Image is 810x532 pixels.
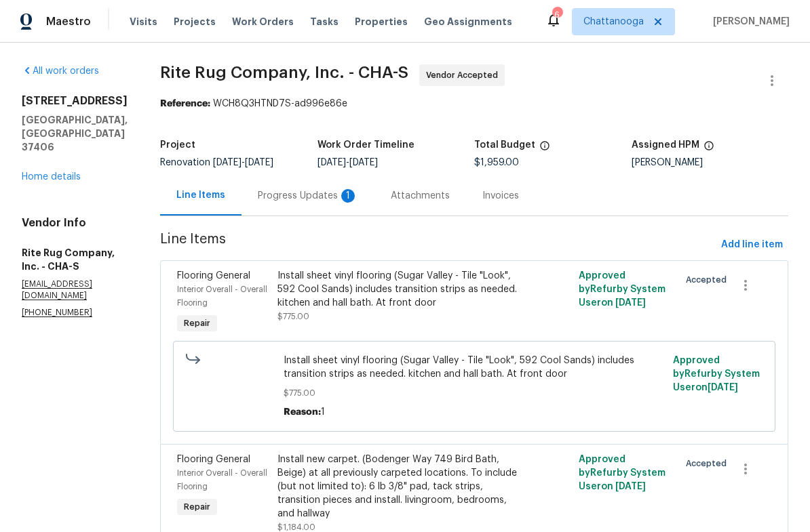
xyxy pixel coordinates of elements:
h5: Assigned HPM [632,140,699,150]
div: 6 [552,8,562,22]
span: Reason: [284,407,321,417]
h2: [STREET_ADDRESS] [22,94,128,108]
span: Repair [178,316,216,330]
span: Add line item [721,237,783,253]
span: Install sheet vinyl flooring (Sugar Valley - Tile "Look", 592 Cool Sands) includes transition str... [284,354,666,381]
div: Attachments [391,189,450,203]
span: Rite Rug Company, Inc. - CHA-S [160,64,408,81]
span: Flooring General [177,271,250,281]
span: $1,184.00 [277,523,315,531]
span: $775.00 [277,312,309,321]
div: 1 [341,189,355,203]
span: Vendor Accepted [426,68,503,82]
button: Add line item [716,232,788,258]
span: [PERSON_NAME] [708,15,790,28]
chrome_annotation: [PHONE_NUMBER] [22,308,92,317]
span: Projects [174,15,216,28]
span: Renovation [160,158,273,167]
span: Approved by Refurby System User on [673,356,760,392]
h5: Project [160,140,195,150]
span: Approved by Refurby System User on [579,455,666,491]
span: - [317,158,378,167]
span: 1 [321,407,325,417]
span: Interior Overall - Overall Flooring [177,285,267,307]
div: Progress Updates [258,189,358,203]
span: - [213,158,273,167]
span: The hpm assigned to this work order. [703,140,714,158]
div: [PERSON_NAME] [632,158,789,167]
h5: Rite Rug Company, Inc. - CHA-S [22,246,128,273]
h5: Work Order Timeline [317,140,414,150]
div: WCH8Q3HTND7S-ad996e86e [160,97,788,110]
chrome_annotation: [EMAIL_ADDRESS][DOMAIN_NAME] [22,280,92,300]
span: Properties [355,15,408,28]
span: [DATE] [615,298,646,308]
span: Work Orders [232,15,294,28]
span: Geo Assignments [424,15,512,28]
h5: Total Budget [474,140,535,150]
span: [DATE] [615,482,646,491]
span: Visits [130,15,157,28]
span: Interior Overall - Overall Flooring [177,469,267,491]
h5: [GEOGRAPHIC_DATA], [GEOGRAPHIC_DATA] 37406 [22,113,128,154]
span: [DATE] [349,158,378,167]
a: All work orders [22,66,99,76]
span: Maestro [46,15,91,28]
span: [DATE] [213,158,242,167]
span: [DATE] [245,158,273,167]
span: Line Items [160,232,716,258]
span: Repair [178,500,216,514]
span: Tasks [310,17,339,26]
div: Install new carpet. (Bodenger Way 749 Bird Bath, Beige) at all previously carpeted locations. To ... [277,453,520,520]
span: [DATE] [317,158,346,167]
span: $1,959.00 [474,158,519,167]
span: [DATE] [708,383,738,392]
div: Install sheet vinyl flooring (Sugar Valley - Tile "Look", 592 Cool Sands) includes transition str... [277,269,520,310]
b: Reference: [160,99,210,108]
span: Accepted [686,273,732,287]
a: Home details [22,172,81,182]
h4: Vendor Info [22,216,128,230]
span: Flooring General [177,455,250,464]
span: Chattanooga [583,15,644,28]
span: The total cost of line items that have been proposed by Opendoor. This sum includes line items th... [539,140,550,158]
span: $775.00 [284,386,666,400]
div: Invoices [482,189,519,203]
span: Approved by Refurby System User on [579,271,666,308]
div: Line Items [176,188,225,202]
span: Accepted [686,457,732,470]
